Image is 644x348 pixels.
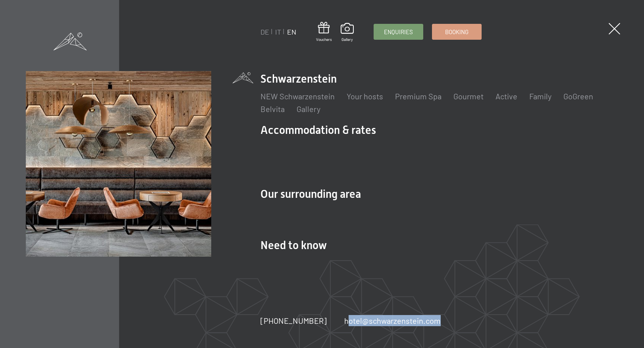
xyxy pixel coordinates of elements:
span: [PHONE_NUMBER] [260,316,327,325]
a: Active [496,91,517,101]
a: IT [275,27,281,36]
a: hotel@schwarzenstein.com [344,315,441,326]
a: Gallery [297,104,320,114]
span: Gallery [341,37,354,42]
a: Family [529,91,551,101]
span: Enquiries [384,28,413,36]
img: [Translate to Englisch:] [26,71,211,257]
a: Premium Spa [395,91,442,101]
a: Belvita [260,104,285,114]
a: Vouchers [316,22,332,42]
a: NEW Schwarzenstein [260,91,335,101]
a: Gallery [341,23,354,42]
a: DE [260,27,269,36]
a: Gourmet [453,91,484,101]
span: Booking [445,28,469,36]
a: [PHONE_NUMBER] [260,315,327,326]
a: Your hosts [347,91,383,101]
a: GoGreen [563,91,593,101]
span: Vouchers [316,37,332,42]
a: EN [287,27,296,36]
a: Booking [432,24,481,39]
a: Enquiries [374,24,423,39]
